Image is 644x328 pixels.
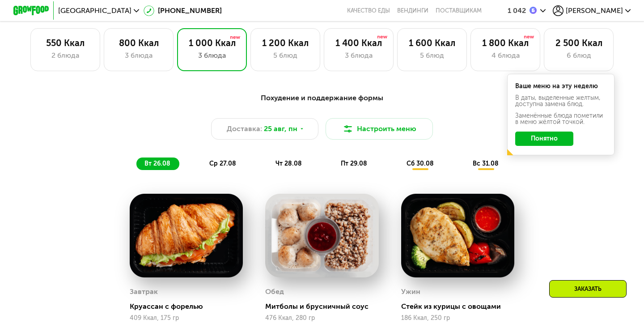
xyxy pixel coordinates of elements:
span: вт 26.08 [144,160,170,167]
span: Доставка: [227,124,262,134]
div: 3 блюда [113,50,164,61]
div: 476 Ккал, 280 гр [265,315,378,322]
a: [PHONE_NUMBER] [144,5,222,16]
div: 3 блюда [186,50,237,61]
div: Митболы и брусничный соус [265,302,386,311]
div: Завтрак [130,285,158,298]
span: вс 31.08 [473,160,499,167]
div: 5 блюд [260,50,311,61]
div: 5 блюд [407,50,458,61]
a: Вендинги [397,7,428,14]
div: поставщикам [436,7,482,14]
span: [PERSON_NAME] [566,7,623,14]
div: 2 500 Ккал [553,38,604,48]
div: Стейк из курицы с овощами [401,302,521,311]
span: чт 28.08 [275,160,302,167]
span: ср 27.08 [209,160,236,167]
button: Настроить меню [326,118,433,140]
div: 1 600 Ккал [407,38,458,48]
button: Понятно [515,132,573,146]
span: 25 авг, пн [264,124,297,134]
div: 4 блюда [480,50,531,61]
span: сб 30.08 [407,160,434,167]
span: пт 29.08 [341,160,367,167]
div: 1 042 [508,7,526,14]
div: 1 000 Ккал [186,38,237,48]
div: 550 Ккал [40,38,91,48]
div: Заказать [549,280,627,298]
div: 1 400 Ккал [333,38,384,48]
div: Обед [265,285,284,298]
div: Заменённые блюда пометили в меню жёлтой точкой. [515,113,606,125]
div: 6 блюд [553,50,604,61]
div: 3 блюда [333,50,384,61]
div: Похудение и поддержание формы [57,93,587,104]
div: 1 800 Ккал [480,38,531,48]
div: 409 Ккал, 175 гр [130,315,243,322]
div: 800 Ккал [113,38,164,48]
div: 1 200 Ккал [260,38,311,48]
div: 186 Ккал, 250 гр [401,315,514,322]
div: 2 блюда [40,50,91,61]
div: Ужин [401,285,420,298]
div: В даты, выделенные желтым, доступна замена блюд. [515,95,606,107]
span: [GEOGRAPHIC_DATA] [58,7,131,14]
div: Ваше меню на эту неделю [515,83,606,89]
a: Качество еды [347,7,390,14]
div: Круассан с форелью [130,302,250,311]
